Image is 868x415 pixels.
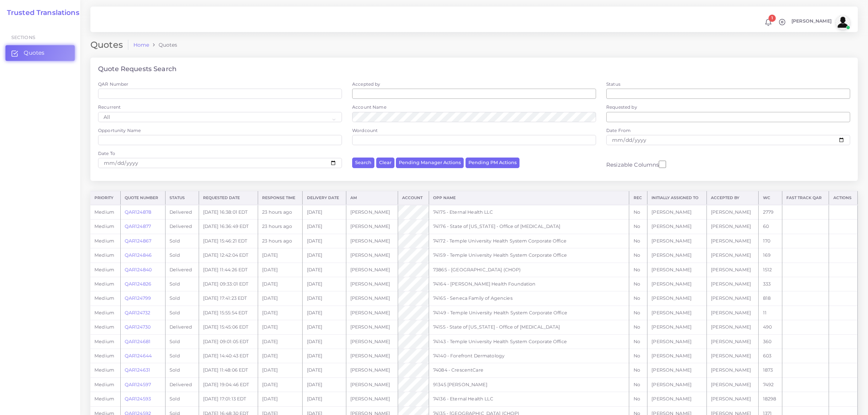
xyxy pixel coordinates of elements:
[125,396,151,402] a: QAR124593
[647,363,707,377] td: [PERSON_NAME]
[258,377,303,392] td: [DATE]
[125,382,151,387] a: QAR124597
[629,334,647,349] td: No
[303,306,346,320] td: [DATE]
[429,234,629,248] td: 74172 - Temple University Health System Corporate Office
[759,248,782,263] td: 169
[606,160,666,169] label: Resizable Columns
[346,277,398,291] td: [PERSON_NAME]
[629,277,647,291] td: No
[303,377,346,392] td: [DATE]
[346,334,398,349] td: [PERSON_NAME]
[759,363,782,377] td: 1873
[346,263,398,277] td: [PERSON_NAME]
[165,277,199,291] td: Sold
[125,252,152,258] a: QAR124846
[165,306,199,320] td: Sold
[199,277,258,291] td: [DATE] 09:33:01 EDT
[768,15,776,22] span: 1
[707,248,759,263] td: [PERSON_NAME]
[629,263,647,277] td: No
[346,377,398,392] td: [PERSON_NAME]
[429,377,629,392] td: 91345 [PERSON_NAME]
[346,191,398,205] th: AM
[629,377,647,392] td: No
[629,234,647,248] td: No
[125,281,151,287] a: QAR124826
[707,334,759,349] td: [PERSON_NAME]
[629,291,647,306] td: No
[352,127,378,133] label: Wordcount
[376,158,394,168] button: Clear
[429,220,629,234] td: 74176 - State of [US_STATE] - Office of [MEDICAL_DATA]
[352,158,374,168] button: Search
[258,291,303,306] td: [DATE]
[199,392,258,406] td: [DATE] 17:01:13 EDT
[125,224,151,229] a: QAR124877
[647,392,707,406] td: [PERSON_NAME]
[829,191,858,205] th: Actions
[90,40,128,50] h2: Quotes
[303,363,346,377] td: [DATE]
[647,349,707,363] td: [PERSON_NAME]
[647,205,707,220] td: [PERSON_NAME]
[629,320,647,334] td: No
[429,191,629,205] th: Opp Name
[707,363,759,377] td: [PERSON_NAME]
[94,295,114,301] span: medium
[759,377,782,392] td: 7492
[149,41,177,49] li: Quotes
[647,334,707,349] td: [PERSON_NAME]
[466,158,519,168] button: Pending PM Actions
[429,320,629,334] td: 74155 - State of [US_STATE] - Office of [MEDICAL_DATA]
[165,334,199,349] td: Sold
[258,334,303,349] td: [DATE]
[629,306,647,320] td: No
[429,349,629,363] td: 74140 - Forefront Dermatology
[258,248,303,263] td: [DATE]
[782,191,829,205] th: Fast Track QAR
[707,392,759,406] td: [PERSON_NAME]
[707,291,759,306] td: [PERSON_NAME]
[94,396,114,402] span: medium
[759,205,782,220] td: 2779
[94,267,114,272] span: medium
[352,81,381,87] label: Accepted by
[258,263,303,277] td: [DATE]
[759,306,782,320] td: 11
[258,320,303,334] td: [DATE]
[759,291,782,306] td: 818
[346,363,398,377] td: [PERSON_NAME]
[647,220,707,234] td: [PERSON_NAME]
[346,392,398,406] td: [PERSON_NAME]
[759,234,782,248] td: 170
[346,320,398,334] td: [PERSON_NAME]
[165,392,199,406] td: Sold
[24,49,44,57] span: Quotes
[303,191,346,205] th: Delivery Date
[165,377,199,392] td: Delivered
[199,205,258,220] td: [DATE] 16:38:01 EDT
[165,248,199,263] td: Sold
[98,150,115,156] label: Date To
[707,191,759,205] th: Accepted by
[647,234,707,248] td: [PERSON_NAME]
[647,263,707,277] td: [PERSON_NAME]
[11,35,35,40] span: Sections
[759,349,782,363] td: 603
[759,334,782,349] td: 360
[647,291,707,306] td: [PERSON_NAME]
[199,306,258,320] td: [DATE] 15:55:54 EDT
[125,238,151,244] a: QAR124867
[429,248,629,263] td: 74159 - Temple University Health System Corporate Office
[707,263,759,277] td: [PERSON_NAME]
[94,252,114,258] span: medium
[199,248,258,263] td: [DATE] 12:42:04 EDT
[429,363,629,377] td: 74084 - CrescentCare
[759,220,782,234] td: 60
[659,160,666,169] input: Resizable Columns
[303,205,346,220] td: [DATE]
[2,9,79,17] a: Trusted Translations
[125,324,151,330] a: QAR124730
[199,363,258,377] td: [DATE] 11:48:06 EDT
